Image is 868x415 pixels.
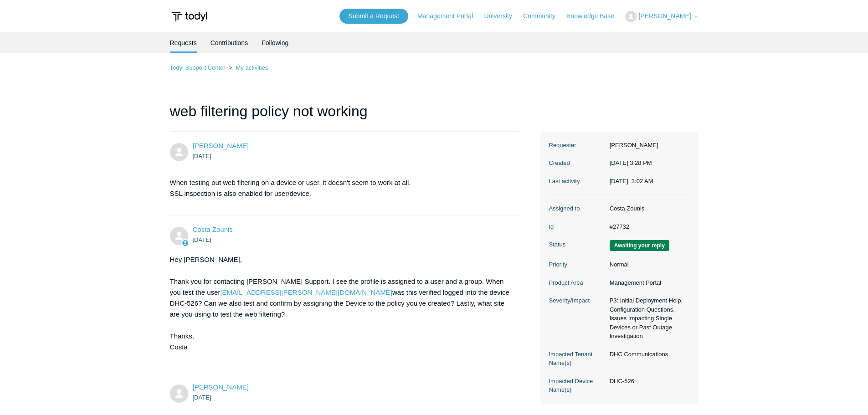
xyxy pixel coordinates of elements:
time: 08/28/2025, 15:28 [610,159,652,166]
a: [PERSON_NAME] [193,383,249,391]
dd: #27732 [605,222,689,231]
a: [EMAIL_ADDRESS][PERSON_NAME][DOMAIN_NAME] [220,288,392,296]
a: Knowledge Base [566,11,623,21]
span: We are waiting for you to respond [610,240,669,251]
img: Todyl Support Center Help Center home page [170,8,209,25]
a: Community [523,11,565,21]
dt: Last activity [549,177,605,186]
dd: Costa Zounis [605,204,689,213]
dt: Id [549,222,605,231]
span: [PERSON_NAME] [638,12,691,20]
a: Management Portal [417,11,482,21]
dd: P3: Initial Deployment Help, Configuration Questions, Issues Impacting Single Devices or Past Out... [605,296,689,341]
span: Miles Thompson [193,383,249,391]
dt: Requester [549,141,605,150]
li: Todyl Support Center [170,64,227,71]
dd: Normal [605,260,689,269]
a: Contributions [211,32,248,53]
button: [PERSON_NAME] [625,11,698,22]
time: 09/02/2025, 12:53 [193,394,211,401]
p: When testing out web filtering on a device or user, it doesn't seem to work at all. SSL inspectio... [170,177,510,199]
time: 08/28/2025, 17:43 [193,236,211,243]
dt: Priority [549,260,605,269]
a: Following [262,32,288,53]
dt: Status [549,240,605,249]
dt: Created [549,159,605,168]
a: My activities [236,64,268,71]
a: Todyl Support Center [170,64,226,71]
dt: Severity/Impact [549,296,605,305]
dt: Impacted Device Name(s) [549,377,605,395]
dt: Product Area [549,278,605,287]
h1: web filtering policy not working [170,100,519,132]
dd: DHC-526 [605,377,689,386]
dd: [PERSON_NAME] [605,141,689,150]
dt: Impacted Tenant Name(s) [549,350,605,368]
a: Costa Zounis [193,225,233,233]
time: 09/07/2025, 03:02 [610,178,653,184]
li: Requests [170,32,197,53]
div: Hey [PERSON_NAME], Thank you for contacting [PERSON_NAME] Support. I see the profile is assigned ... [170,254,510,364]
a: [PERSON_NAME] [193,142,249,149]
dd: DHC Communications [605,350,689,359]
dd: Management Portal [605,278,689,287]
li: My activities [227,64,268,71]
a: Submit a Request [339,9,408,24]
dt: Assigned to [549,204,605,213]
time: 08/28/2025, 15:28 [193,153,211,159]
a: University [484,11,521,21]
span: Miles Thompson [193,142,249,149]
